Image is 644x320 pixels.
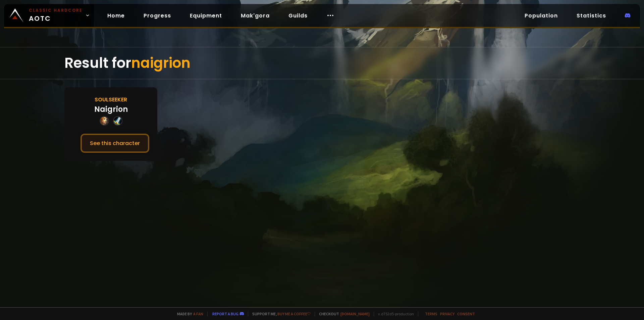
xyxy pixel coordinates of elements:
a: Population [519,9,563,22]
span: naigrion [131,53,191,73]
small: Classic Hardcore [29,7,83,13]
div: Naigrion [94,104,128,115]
a: Statistics [571,9,611,22]
a: Progress [138,9,176,22]
a: Home [102,9,130,22]
a: Terms [425,311,437,316]
a: Consent [457,311,475,316]
span: v. d752d5 - production [374,311,414,316]
span: Checkout [315,311,370,316]
span: AOTC [29,7,83,24]
a: Guilds [283,9,313,22]
a: [DOMAIN_NAME] [340,311,370,316]
button: See this character [80,134,149,153]
span: Made by [173,311,203,316]
a: Buy me a coffee [277,311,311,316]
span: Support me, [248,311,311,316]
a: Report a bug [212,311,238,316]
a: Classic HardcoreAOTC [4,4,94,27]
a: Equipment [184,9,227,22]
a: Mak'gora [235,9,275,22]
a: Privacy [440,311,454,316]
div: Result for [64,47,580,79]
a: a fan [193,311,203,316]
div: Soulseeker [95,95,127,104]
